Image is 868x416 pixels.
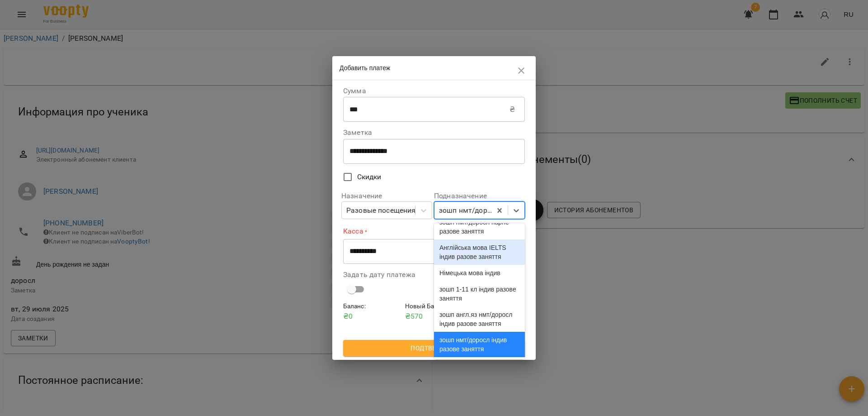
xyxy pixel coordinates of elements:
[434,265,525,281] div: Німецька мова індив
[341,192,432,200] label: Назначение
[343,311,401,322] p: ₴ 0
[434,332,525,357] div: зошп нмт/доросл індив разове заняття
[509,104,515,115] p: ₴
[343,301,401,311] h6: Баланс :
[343,129,525,136] label: Заметка
[434,281,525,306] div: зошп 1-11 кл індив разове заняття
[434,192,525,200] label: Подназначение
[405,301,463,311] h6: Новый Баланс :
[346,205,416,216] div: Разовые посещения
[350,343,518,354] span: Подтвердить
[343,271,525,278] label: Задать дату платежа
[343,340,525,356] button: Подтвердить
[343,87,525,95] label: Сумма
[434,214,525,239] div: зошп нмт/доросл парне разове заняття
[405,311,463,322] p: ₴ 570
[340,64,390,72] span: Добавить платеж
[434,306,525,332] div: зошп англ.яз нмт/доросл індив разове заняття
[343,226,525,237] label: Касса
[357,172,382,182] span: Скидки
[434,239,525,265] div: Англійська мова IELTS індив разове заняття
[439,205,492,216] div: зошп нмт/доросл індив разове заняття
